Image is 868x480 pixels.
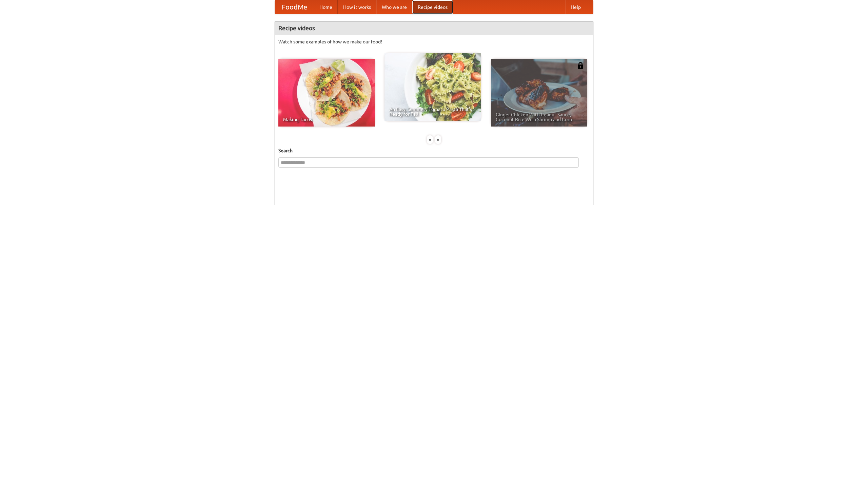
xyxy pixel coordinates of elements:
a: Who we are [376,0,412,14]
a: How it works [338,0,376,14]
div: « [427,135,433,144]
h5: Search [278,147,590,154]
span: Making Tacos [283,117,370,122]
div: » [435,135,441,144]
a: An Easy, Summery Tomato Pasta That's Ready for Fall [384,53,481,121]
a: Making Tacos [278,59,375,127]
img: 483408.png [577,62,584,69]
a: Help [565,0,586,14]
span: An Easy, Summery Tomato Pasta That's Ready for Fall [389,107,476,116]
p: Watch some examples of how we make our food! [278,38,590,45]
a: Recipe videos [412,0,453,14]
a: FoodMe [275,0,314,14]
h4: Recipe videos [275,21,593,35]
a: Home [314,0,338,14]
